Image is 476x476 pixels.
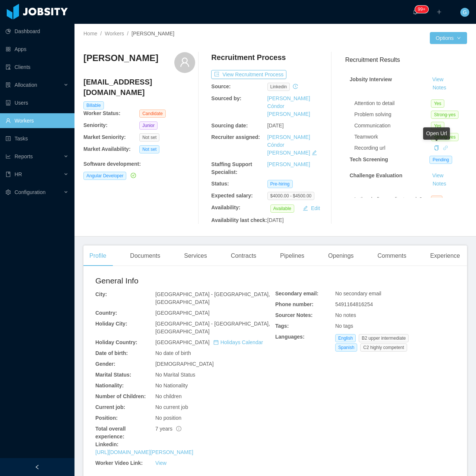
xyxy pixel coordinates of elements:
[83,31,97,37] a: Home
[335,343,357,352] span: Spanish
[95,361,115,367] b: Gender:
[350,76,392,82] strong: Jobsity Interview
[335,334,356,342] span: English
[354,122,431,130] div: Communication
[6,131,69,146] a: icon: profileTasks
[211,83,231,89] b: Source:
[83,77,195,98] h4: [EMAIL_ADDRESS][DOMAIN_NAME]
[213,340,219,345] i: icon: calendar
[155,321,270,334] span: [GEOGRAPHIC_DATA] - [GEOGRAPHIC_DATA], [GEOGRAPHIC_DATA]
[354,99,431,107] div: Attention to detail
[139,133,159,142] span: Not set
[95,441,118,447] b: Linkedin:
[178,245,213,266] div: Services
[267,95,310,117] a: [PERSON_NAME] Cóndor [PERSON_NAME]
[15,153,33,159] span: Reports
[155,460,166,466] a: View
[429,180,449,188] button: Notes
[211,72,286,77] a: icon: exportView Recruitment Process
[95,321,127,327] b: Holiday City:
[345,55,467,64] h3: Recruitment Results
[429,156,452,164] span: Pending
[6,60,69,74] a: icon: auditClients
[95,339,137,345] b: Holiday Country:
[211,134,260,140] b: Recruiter assigned:
[429,83,449,92] button: Notes
[211,123,248,128] b: Sourcing date:
[275,312,312,318] b: Sourcer Notes:
[176,426,181,431] span: info-circle
[6,24,69,39] a: icon: pie-chartDashboard
[95,275,275,287] h2: General Info
[139,121,158,130] span: Junior
[139,145,159,153] span: Not set
[213,339,263,345] a: icon: calendarHolidays Calendar
[275,323,289,329] b: Tags:
[6,42,69,57] a: icon: appstoreApps
[322,245,360,266] div: Openings
[83,122,108,128] b: Seniority:
[155,393,182,399] span: No children
[437,9,442,15] i: icon: plus
[155,310,210,316] span: [GEOGRAPHIC_DATA]
[95,404,125,410] b: Current job:
[359,334,409,342] span: B2 upper intermediate
[155,415,181,421] span: No position
[83,101,104,110] span: Billable
[430,32,467,44] button: Optionsicon: down
[155,291,270,305] span: [GEOGRAPHIC_DATA] - [GEOGRAPHIC_DATA], [GEOGRAPHIC_DATA]
[95,460,143,466] b: Worker Video Link:
[350,172,403,178] strong: Challenge Evaluation
[6,154,11,159] i: icon: line-chart
[434,144,439,152] div: Copy
[211,204,240,210] b: Availability:
[354,144,431,152] div: Recording url
[267,217,284,223] span: [DATE]
[155,383,188,388] span: No Nationality
[100,31,102,37] span: /
[131,173,136,178] i: icon: check-circle
[83,146,131,152] b: Market Availability:
[129,172,136,178] a: icon: check-circle
[431,122,444,130] span: Yes
[95,383,124,388] b: Nationality:
[95,350,128,356] b: Date of birth:
[335,301,373,307] span: 5491164816254
[354,196,431,203] div: Is the challenge client-ready?
[335,322,455,330] div: No tags
[463,8,467,17] span: G
[335,291,381,296] span: No secondary email
[211,181,229,187] b: Status:
[95,372,131,378] b: Marital Status:
[335,312,356,318] span: No notes
[6,95,69,110] a: icon: robotUsers
[431,111,458,119] span: Strong-yes
[274,245,310,266] div: Pipelines
[155,426,181,432] span: 7 years
[354,133,431,141] div: Teamwork
[350,156,388,162] strong: Tech Screening
[267,134,310,156] a: [PERSON_NAME] Cóndor [PERSON_NAME]
[95,393,146,399] b: Number of Children:
[180,57,190,67] i: icon: user
[83,134,126,140] b: Market Seniority:
[6,82,11,88] i: icon: solution
[15,82,37,88] span: Allocation
[267,192,315,200] span: $4000.00 - $4500.00
[95,291,107,297] b: City:
[267,83,290,91] span: linkedin
[372,245,412,266] div: Comments
[267,123,284,128] span: [DATE]
[155,372,195,378] span: No Marital Status
[124,245,166,266] div: Documents
[434,145,439,150] i: icon: copy
[15,189,45,195] span: Configuration
[211,70,286,79] button: icon: exportView Recruitment Process
[95,449,193,455] a: [URL][DOMAIN_NAME][PERSON_NAME]
[83,161,141,167] b: Software development :
[267,161,310,167] a: [PERSON_NAME]
[127,31,128,37] span: /
[443,145,448,150] i: icon: link
[429,172,446,178] a: View
[431,196,442,204] span: No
